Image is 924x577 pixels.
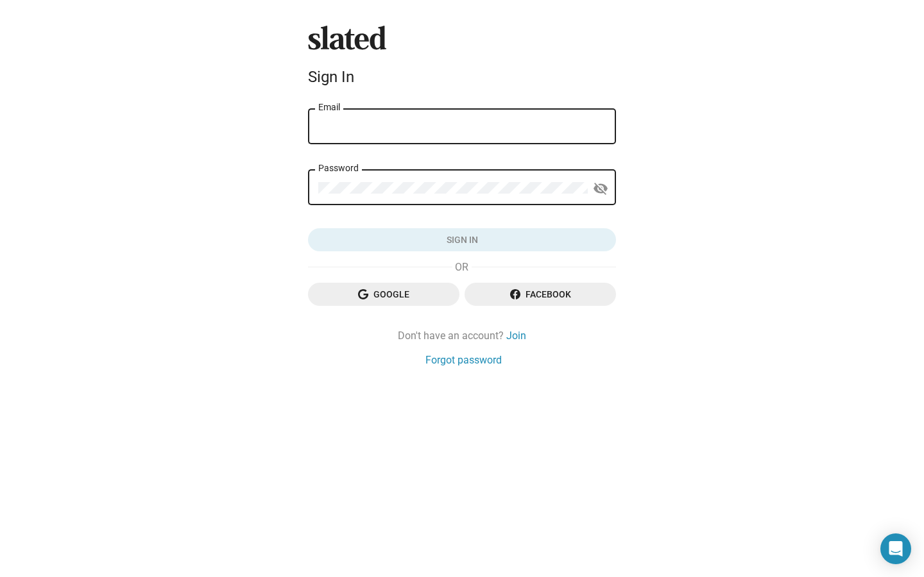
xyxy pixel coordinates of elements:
span: Facebook [475,283,606,306]
div: Don't have an account? [308,329,616,342]
mat-icon: visibility_off [593,179,608,199]
button: Show password [588,176,613,201]
sl-branding: Sign In [308,26,616,91]
div: Open Intercom Messenger [880,533,911,564]
a: Forgot password [425,353,502,367]
div: Sign In [308,68,616,86]
button: Facebook [465,283,616,306]
span: Google [318,283,449,306]
a: Join [506,329,526,342]
button: Google [308,283,459,306]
